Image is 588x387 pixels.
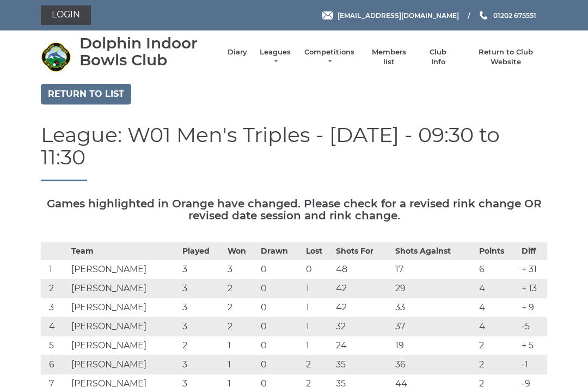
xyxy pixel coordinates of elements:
td: 32 [333,317,393,336]
img: Email [322,11,333,20]
td: -5 [519,317,548,336]
img: Phone us [480,11,487,20]
td: 0 [258,336,303,355]
a: Email [EMAIL_ADDRESS][DOMAIN_NAME] [322,10,459,21]
a: Members list [366,47,411,67]
a: Return to Club Website [465,47,547,67]
td: 4 [41,317,69,336]
td: 3 [180,298,225,317]
h1: League: W01 Men's Triples - [DATE] - 09:30 to 11:30 [41,124,547,182]
td: 0 [258,260,303,279]
img: Dolphin Indoor Bowls Club [41,42,71,72]
td: 3 [180,279,225,298]
td: 17 [393,260,477,279]
td: 2 [180,336,225,355]
td: 5 [41,336,69,355]
td: 24 [333,336,393,355]
td: 1 [303,317,333,336]
td: [PERSON_NAME] [69,260,180,279]
th: Played [180,243,225,260]
a: Return to list [41,84,131,105]
td: 3 [180,260,225,279]
td: 36 [393,355,477,374]
td: 2 [303,355,333,374]
td: 3 [225,260,258,279]
td: 37 [393,317,477,336]
td: 2 [225,298,258,317]
td: 4 [476,279,518,298]
td: 3 [180,317,225,336]
span: [EMAIL_ADDRESS][DOMAIN_NAME] [338,11,459,19]
a: Phone us 01202 675551 [478,10,536,21]
a: Club Info [422,47,454,67]
td: 1 [41,260,69,279]
td: 2 [225,317,258,336]
div: Dolphin Indoor Bowls Club [79,35,217,69]
h5: Games highlighted in Orange have changed. Please check for a revised rink change OR revised date ... [41,198,547,222]
td: + 5 [519,336,548,355]
td: 42 [333,279,393,298]
th: Points [476,243,518,260]
td: 0 [258,317,303,336]
td: 2 [225,279,258,298]
td: 3 [41,298,69,317]
th: Team [69,243,180,260]
td: [PERSON_NAME] [69,355,180,374]
td: 3 [180,355,225,374]
td: 2 [41,279,69,298]
a: Competitions [303,47,356,67]
td: [PERSON_NAME] [69,298,180,317]
td: 6 [476,260,518,279]
td: 1 [225,336,258,355]
td: [PERSON_NAME] [69,336,180,355]
td: 1 [303,279,333,298]
td: + 13 [519,279,548,298]
a: Leagues [258,47,292,67]
td: + 9 [519,298,548,317]
td: 48 [333,260,393,279]
td: 0 [258,279,303,298]
td: 2 [476,355,518,374]
th: Lost [303,243,333,260]
td: [PERSON_NAME] [69,279,180,298]
a: Diary [228,47,247,57]
td: 33 [393,298,477,317]
th: Diff [519,243,548,260]
td: 1 [303,298,333,317]
td: 0 [258,298,303,317]
a: Login [41,5,91,25]
span: 01202 675551 [493,11,536,19]
td: 4 [476,298,518,317]
td: 35 [333,355,393,374]
td: 29 [393,279,477,298]
td: 1 [225,355,258,374]
th: Shots For [333,243,393,260]
th: Shots Against [393,243,477,260]
td: 42 [333,298,393,317]
td: 0 [258,355,303,374]
th: Won [225,243,258,260]
td: 6 [41,355,69,374]
td: 19 [393,336,477,355]
td: [PERSON_NAME] [69,317,180,336]
td: + 31 [519,260,548,279]
td: 0 [303,260,333,279]
td: -1 [519,355,548,374]
th: Drawn [258,243,303,260]
td: 1 [303,336,333,355]
td: 2 [476,336,518,355]
td: 4 [476,317,518,336]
